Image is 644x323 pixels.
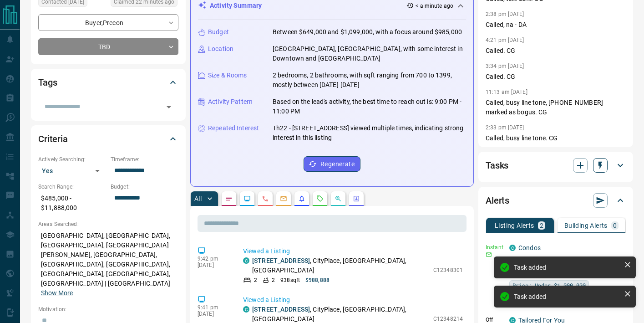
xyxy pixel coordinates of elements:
p: 2 [540,222,543,229]
h2: Tasks [486,158,508,173]
p: C12348301 [433,266,463,274]
p: 0 [613,222,617,229]
a: Condos [518,244,541,251]
svg: Agent Actions [353,195,360,202]
p: 9:41 pm [198,304,229,311]
svg: Requests [316,195,324,202]
p: 2 [272,276,275,284]
div: Criteria [38,128,178,150]
button: Show More [41,288,73,298]
div: TBD [38,38,178,55]
h2: Criteria [38,132,68,146]
p: Actively Searching: [38,155,106,164]
p: Budget: [111,183,178,191]
p: 3:34 pm [DATE] [486,63,524,69]
button: Open [162,101,175,113]
svg: Listing Alerts [298,195,305,202]
p: Based on the lead's activity, the best time to reach out is: 9:00 PM - 11:00 PM [273,97,466,116]
p: Timeframe: [111,155,178,164]
p: Th22 - [STREET_ADDRESS] viewed multiple times, indicating strong interest in this listing [273,123,466,143]
div: Tags [38,72,178,93]
p: 11:13 am [DATE] [486,89,527,95]
div: Yes [38,164,106,178]
p: Size & Rooms [208,71,247,80]
p: Viewed a Listing [243,295,463,305]
p: Location [208,44,233,54]
p: Activity Pattern [208,97,253,107]
p: Called. CG [486,72,626,82]
p: $988,888 [305,276,330,284]
p: [DATE] [198,311,229,317]
div: condos.ca [243,257,249,264]
p: Budget [208,27,229,37]
p: 2:38 pm [DATE] [486,11,524,17]
button: Regenerate [304,156,360,172]
p: [GEOGRAPHIC_DATA], [GEOGRAPHIC_DATA], [GEOGRAPHIC_DATA], [GEOGRAPHIC_DATA][PERSON_NAME], [GEOGRAP... [38,228,178,301]
p: Activity Summary [210,1,262,10]
p: Called, na - DA [486,20,626,30]
p: [GEOGRAPHIC_DATA], [GEOGRAPHIC_DATA], with some interest in Downtown and [GEOGRAPHIC_DATA] [273,44,466,63]
p: Motivation: [38,305,178,313]
p: Called, busy line tone, [PHONE_NUMBER] marked as bogus. CG [486,98,626,117]
p: 2:33 pm [DATE] [486,124,524,131]
p: C12348214 [433,315,463,323]
h2: Tags [38,75,57,90]
div: Task added [514,264,620,271]
p: Areas Searched: [38,220,178,228]
div: Buyer , Precon [38,14,178,31]
p: 2 bedrooms, 2 bathrooms, with sqft ranging from 700 to 1399, mostly between [DATE]-[DATE] [273,71,466,90]
p: Viewed a Listing [243,246,463,256]
svg: Email [486,251,492,258]
svg: Notes [225,195,233,202]
a: [STREET_ADDRESS] [252,257,310,264]
p: Called, busy line tone. CG [486,133,626,143]
p: , CityPlace, [GEOGRAPHIC_DATA], [GEOGRAPHIC_DATA] [252,256,429,275]
p: Listing Alerts [495,222,534,229]
p: Building Alerts [564,222,608,229]
h2: Alerts [486,193,509,208]
svg: Emails [280,195,287,202]
div: Alerts [486,190,626,211]
div: Task added [514,293,620,300]
p: Instant [486,243,504,251]
p: < a minute ago [416,2,453,10]
div: Tasks [486,154,626,176]
p: 4:21 pm [DATE] [486,37,524,43]
div: condos.ca [243,306,249,313]
p: [DATE] [198,262,229,268]
div: condos.ca [509,245,516,251]
p: Search Range: [38,183,106,191]
a: [STREET_ADDRESS] [252,306,310,313]
p: Between $649,000 and $1,099,000, with a focus around $985,000 [273,27,462,37]
svg: Opportunities [335,195,342,202]
p: 9:42 pm [198,256,229,262]
p: All [194,195,202,202]
p: 938 sqft [280,276,300,284]
p: Called. CG [486,46,626,56]
svg: Lead Browsing Activity [243,195,251,202]
p: 2 [254,276,257,284]
svg: Calls [262,195,269,202]
p: Repeated Interest [208,123,259,133]
p: $485,000 - $11,888,000 [38,191,106,215]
